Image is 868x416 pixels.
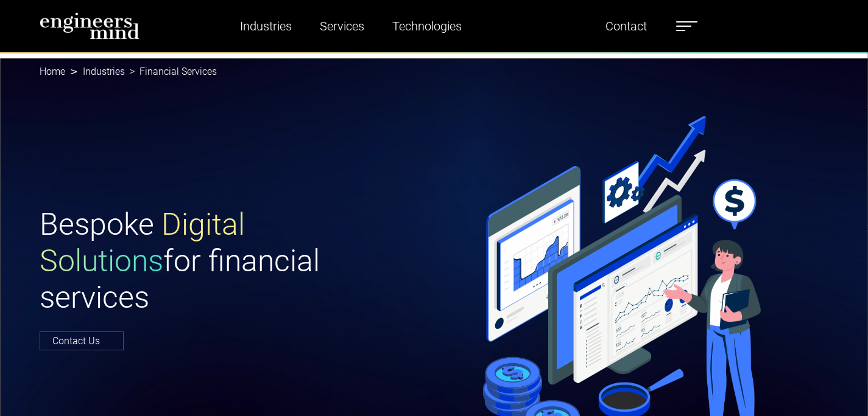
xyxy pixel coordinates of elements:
a: Contact [601,12,652,40]
span: Digital Solutions [40,207,245,279]
li: Financial Services [125,64,217,79]
a: Technologies [387,12,467,40]
nav: breadcrumb [40,58,829,85]
a: Industries [235,12,297,40]
a: Industries [83,66,125,77]
h1: Bespoke for financial services [40,206,427,316]
a: Contact Us [40,331,124,350]
img: logo [40,12,140,40]
a: Home [40,66,65,77]
a: Services [315,12,369,40]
